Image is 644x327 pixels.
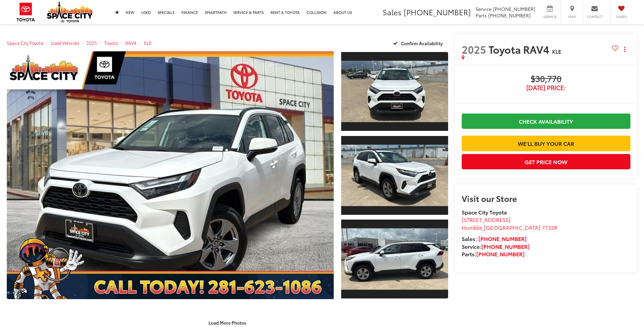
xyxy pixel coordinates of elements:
span: XLE [552,47,561,55]
a: XLE [144,40,152,46]
strong: Parts: [462,250,525,258]
img: 2025 Toyota RAV4 XLE [340,228,449,290]
span: dropdown dots [624,47,625,52]
span: [STREET_ADDRESS] [462,216,511,223]
a: Expand Photo 0 [7,51,334,299]
span: , [462,223,557,231]
a: RAV4 [125,40,136,46]
span: Service [476,5,492,12]
a: Check Availability [462,114,630,129]
span: [PHONE_NUMBER] [404,6,471,17]
span: Sales: [462,235,477,242]
button: Get Price Now [462,154,630,169]
a: Expand Photo 3 [341,219,448,299]
a: [PHONE_NUMBER] [478,235,527,242]
button: Actions [619,43,630,55]
span: Parts [476,12,487,19]
span: $30,770 [462,74,630,84]
a: [PHONE_NUMBER] [481,242,530,250]
a: Toyota [104,40,118,46]
a: [PHONE_NUMBER] [476,250,525,258]
a: Expand Photo 2 [341,135,448,216]
a: We'll Buy Your Car [462,136,630,151]
a: [STREET_ADDRESS] Humble,[GEOGRAPHIC_DATA] 77338 [462,216,557,231]
strong: Space City Toyota [462,208,507,216]
h2: Visit our Store [462,194,630,203]
img: 2025 Toyota RAV4 XLE [340,61,449,122]
a: Used Vehicles [51,40,79,46]
span: Service [542,14,557,19]
img: Space City Toyota [47,1,93,22]
span: [PHONE_NUMBER] [488,12,531,19]
span: Saved [614,14,629,19]
a: Expand Photo 1 [341,51,448,132]
span: Map [565,14,579,19]
span: Toyota RAV4 [489,42,552,56]
a: 2025 [86,40,97,46]
button: Confirm Availability [389,37,448,49]
span: Confirm Availability [401,40,443,46]
span: [PHONE_NUMBER] [493,5,535,12]
span: [DATE] Price: [462,84,630,91]
strong: Service: [462,242,530,250]
span: Sales [383,6,402,17]
img: 2025 Toyota RAV4 XLE [340,144,449,206]
span: 2025 [462,42,486,56]
span: Contact [587,14,603,19]
img: 2025 Toyota RAV4 XLE [3,50,337,300]
span: 77338 [542,223,557,231]
a: Space City Toyota [7,40,43,46]
span: [GEOGRAPHIC_DATA] [484,223,540,231]
span: Humble [462,223,482,231]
